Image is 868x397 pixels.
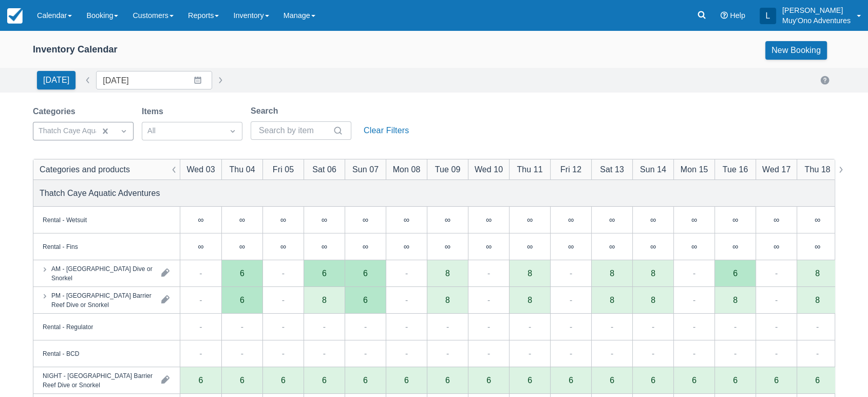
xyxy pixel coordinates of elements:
div: ∞ [609,215,615,224]
div: ∞ [650,242,656,250]
div: 6 [468,367,509,394]
div: - [487,267,490,279]
div: ∞ [568,215,574,224]
div: ∞ [714,233,756,260]
div: ∞ [673,233,714,260]
div: ∞ [756,233,797,260]
div: ∞ [404,215,409,224]
div: - [652,320,654,333]
div: ∞ [180,233,221,260]
div: AM - [GEOGRAPHIC_DATA] Dive or Snorkel [51,264,153,282]
span: Dropdown icon [228,126,238,136]
div: - [611,347,613,359]
button: Clear Filters [360,121,413,140]
div: PM - [GEOGRAPHIC_DATA] Barrier Reef Dive or Snorkel [51,291,153,309]
div: 6 [240,296,244,304]
div: - [570,320,572,333]
div: 6 [632,367,673,394]
div: ∞ [568,242,574,250]
div: Rental - Regulator [43,322,93,331]
div: ∞ [427,207,468,233]
div: 6 [815,376,820,384]
div: 6 [180,367,221,394]
div: ∞ [632,233,673,260]
div: - [241,320,243,333]
div: - [775,320,778,333]
div: Sun 14 [640,163,666,175]
div: Rental - Fins [43,242,78,251]
div: ∞ [591,207,632,233]
div: ∞ [773,242,779,250]
div: 6 [363,269,368,277]
div: ∞ [445,242,450,250]
div: ∞ [815,242,820,250]
span: Dropdown icon [119,126,129,136]
div: 6 [486,376,491,384]
div: Rental - Wetsuit [43,215,87,224]
div: - [570,347,572,359]
a: New Booking [765,41,827,60]
input: Date [96,71,212,89]
div: 6 [692,376,696,384]
div: - [529,320,531,333]
div: 8 [651,269,655,277]
div: - [199,347,202,359]
div: ∞ [363,242,368,250]
div: 6 [281,376,286,384]
p: Muy'Ono Adventures [782,15,851,26]
div: ∞ [632,207,673,233]
div: ∞ [550,233,591,260]
div: 6 [345,367,386,394]
div: ∞ [691,242,697,250]
div: 8 [733,296,738,304]
div: - [364,347,367,359]
div: 6 [322,376,327,384]
div: ∞ [180,207,221,233]
label: Search [251,105,282,117]
div: ∞ [797,233,838,260]
div: 6 [363,376,368,384]
div: - [652,347,654,359]
div: ∞ [304,233,345,260]
div: - [405,267,408,279]
div: ∞ [468,207,509,233]
div: - [241,347,243,359]
div: - [323,320,326,333]
div: - [323,347,326,359]
div: 6 [427,367,468,394]
div: ∞ [714,207,756,233]
div: Wed 17 [762,163,790,175]
p: [PERSON_NAME] [782,5,851,15]
div: 8 [610,296,614,304]
div: 8 [445,269,450,277]
div: - [364,320,367,333]
div: ∞ [386,207,427,233]
div: - [282,294,285,306]
div: 6 [651,376,655,384]
div: ∞ [550,207,591,233]
div: ∞ [797,207,838,233]
div: - [487,320,490,333]
div: ∞ [486,215,492,224]
div: ∞ [363,215,368,224]
div: Tue 09 [435,163,461,175]
div: ∞ [527,215,533,224]
div: ∞ [427,233,468,260]
div: - [816,347,819,359]
div: - [487,347,490,359]
div: 8 [527,296,532,304]
button: [DATE] [37,71,76,89]
div: Sat 13 [600,163,624,175]
div: - [570,267,572,279]
div: 8 [322,296,327,304]
div: - [405,347,408,359]
div: ∞ [468,233,509,260]
div: - [446,320,449,333]
div: - [199,320,202,333]
div: ∞ [650,215,656,224]
div: - [693,267,695,279]
div: ∞ [773,215,779,224]
div: ∞ [445,215,450,224]
div: Thu 11 [517,163,542,175]
div: ∞ [732,215,738,224]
